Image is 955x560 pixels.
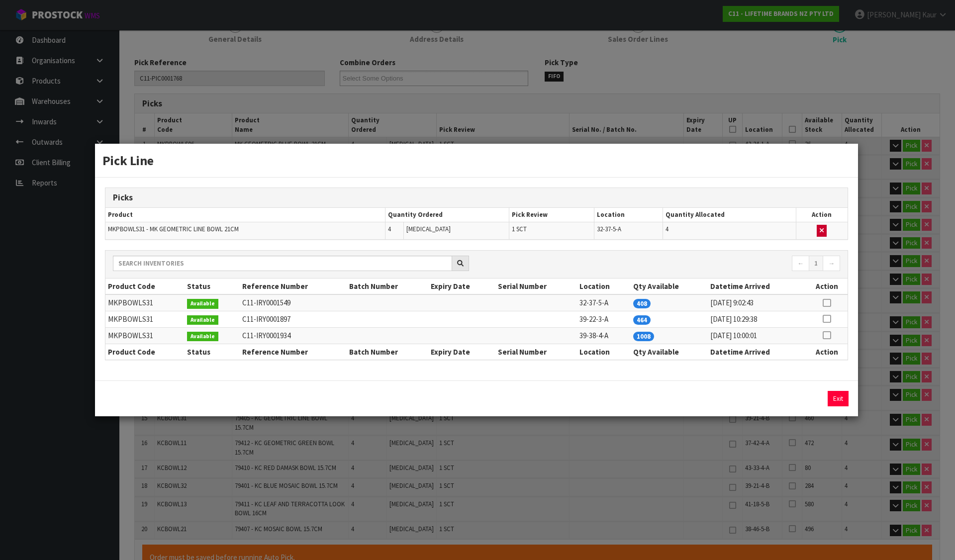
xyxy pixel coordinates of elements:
td: MKPBOWLS31 [105,311,185,328]
th: Qty Available [631,344,708,360]
th: Action [806,344,848,360]
span: 4 [666,225,668,233]
span: Available [187,315,218,325]
th: Batch Number [347,279,428,294]
th: Product Code [105,279,185,294]
a: 1 [809,256,823,272]
th: Datetime Arrived [708,279,806,294]
td: 39-22-3-A [577,311,631,328]
td: 39-38-4-A [577,327,631,344]
th: Location [577,279,631,294]
th: Status [185,344,239,360]
span: Available [187,332,218,342]
a: ← [792,256,809,272]
th: Status [185,279,239,294]
td: [DATE] 10:29:38 [708,311,806,328]
span: MKPBOWLS31 - MK GEOMETRIC LINE BOWL 21CM [108,225,239,233]
th: Reference Number [240,344,347,360]
td: [DATE] 9:02:43 [708,294,806,311]
th: Action [806,279,848,294]
td: C11-IRY0001897 [240,311,347,328]
nav: Page navigation [484,256,840,273]
th: Expiry Date [428,344,495,360]
td: C11-IRY0001549 [240,294,347,311]
th: Action [796,208,848,222]
td: MKPBOWLS31 [105,294,185,311]
a: → [823,256,840,272]
th: Product [105,208,385,222]
span: 464 [633,315,651,325]
th: Product Code [105,344,185,360]
th: Quantity Allocated [663,208,796,222]
span: Available [187,299,218,309]
span: 32-37-5-A [597,225,621,233]
h3: Pick Line [102,151,851,170]
span: 1008 [633,332,654,341]
td: MKPBOWLS31 [105,327,185,344]
th: Serial Number [495,344,577,360]
input: Search inventories [113,256,452,271]
th: Qty Available [631,279,708,294]
th: Expiry Date [428,279,495,294]
th: Batch Number [347,344,428,360]
span: 4 [388,225,391,233]
td: C11-IRY0001934 [240,327,347,344]
th: Datetime Arrived [708,344,806,360]
th: Location [594,208,663,222]
th: Location [577,344,631,360]
span: [MEDICAL_DATA] [406,225,451,233]
td: 32-37-5-A [577,294,631,311]
th: Reference Number [240,279,347,294]
th: Serial Number [495,279,577,294]
h3: Picks [113,193,840,202]
th: Pick Review [509,208,594,222]
span: 1 SCT [512,225,527,233]
th: Quantity Ordered [385,208,509,222]
span: 408 [633,299,651,308]
td: [DATE] 10:00:01 [708,327,806,344]
button: Exit [828,391,849,406]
